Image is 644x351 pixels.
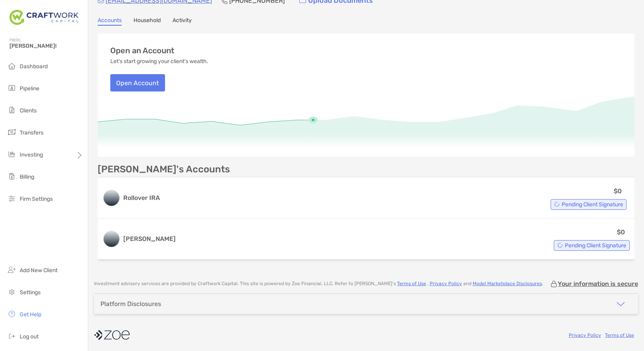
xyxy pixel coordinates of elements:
[9,3,78,32] img: Zoe Logo
[7,287,17,297] img: settings icon
[20,289,41,296] span: Settings
[7,265,17,274] img: add_new_client icon
[110,46,174,55] h3: Open an Account
[20,85,39,92] span: Pipeline
[123,234,176,244] h3: [PERSON_NAME]
[110,58,208,65] p: Let's start growing your client's wealth.
[7,194,17,203] img: firm-settings icon
[104,231,119,247] img: logo account
[94,326,130,344] img: company logo
[397,281,426,286] a: Terms of Use
[20,174,34,180] span: Billing
[20,311,41,318] span: Get Help
[7,149,17,159] img: investing icon
[20,196,53,202] span: Firm Settings
[616,299,625,309] img: icon arrow
[9,43,83,49] span: [PERSON_NAME]!
[20,151,43,158] span: Investing
[7,105,17,115] img: clients icon
[558,280,638,288] p: Your information is secure
[110,74,165,91] button: Open Account
[104,190,119,206] img: logo account
[557,243,563,248] img: Account Status icon
[100,300,161,308] div: Platform Disclosures
[20,129,43,136] span: Transfers
[614,186,622,196] p: $0
[7,331,17,341] img: logout icon
[20,333,39,340] span: Log out
[569,332,601,338] a: Privacy Policy
[7,127,17,137] img: transfers icon
[617,227,625,237] p: $0
[20,107,37,114] span: Clients
[20,267,58,274] span: Add New Client
[430,281,462,286] a: Privacy Policy
[565,243,626,248] span: Pending Client Signature
[7,61,17,71] img: dashboard icon
[554,202,560,207] img: Account Status icon
[20,63,48,70] span: Dashboard
[123,193,474,203] h3: Rollover IRA
[173,17,192,26] a: Activity
[605,332,634,338] a: Terms of Use
[134,17,161,26] a: Household
[7,83,17,93] img: pipeline icon
[98,17,122,26] a: Accounts
[562,202,623,207] span: Pending Client Signature
[7,309,17,319] img: get-help icon
[473,281,542,286] a: Model Marketplace Disclosures
[94,281,543,287] p: Investment advisory services are provided by Craftwork Capital . This site is powered by Zoe Fina...
[7,172,17,181] img: billing icon
[98,164,230,174] p: [PERSON_NAME]'s Accounts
